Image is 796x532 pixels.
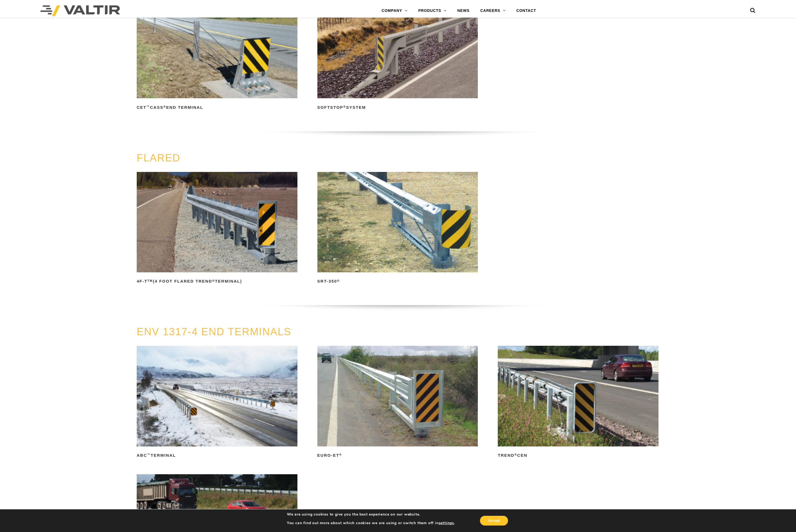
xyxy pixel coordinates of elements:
a: TREND®CEN [498,346,658,460]
a: PRODUCTS [413,5,452,16]
sup: ™ [146,105,150,108]
a: ENV 1317-4 END TERMINALS [137,326,291,337]
a: COMPANY [376,5,413,16]
button: settings [439,521,454,526]
a: Euro-ET® [317,346,478,460]
a: FLARED [137,152,180,164]
h2: SRT-350 [317,277,478,286]
sup: ® [163,105,166,108]
img: Valtir [40,5,120,16]
sup: ® [343,105,346,108]
p: We are using cookies to give you the best experience on our website. [287,512,455,517]
h2: 4F-T (4 Foot Flared TREND Terminal) [137,277,297,286]
button: Accept [480,516,508,526]
h2: SoftStop System [317,103,478,112]
h2: Euro-ET [317,451,478,460]
sup: TM [147,279,153,282]
h2: TREND CEN [498,451,658,460]
sup: ® [339,453,342,456]
a: SRT-350® [317,172,478,286]
h2: ABC Terminal [137,451,297,460]
sup: ® [212,279,215,282]
a: ABC™Terminal [137,346,297,460]
sup: ® [514,453,517,456]
a: 4F-TTM(4 Foot Flared TREND®Terminal) [137,172,297,286]
a: CONTACT [511,5,541,16]
sup: ™ [147,453,151,456]
h2: CET CASS End Terminal [137,103,297,112]
sup: ® [337,279,340,282]
a: NEWS [452,5,475,16]
p: You can find out more about which cookies we are using or switch them off in . [287,521,455,526]
a: CAREERS [475,5,511,16]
